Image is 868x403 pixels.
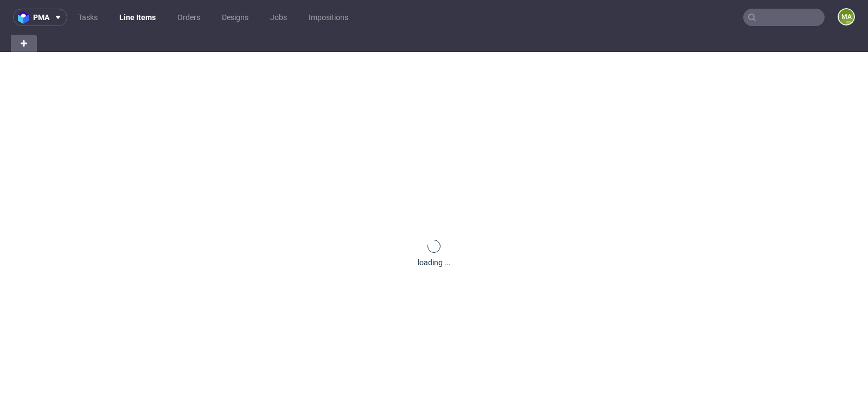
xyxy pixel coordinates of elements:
[215,9,255,26] a: Designs
[33,14,49,21] span: pma
[18,11,33,24] img: logo
[418,257,451,268] div: loading ...
[839,9,854,24] figcaption: ma
[72,9,104,26] a: Tasks
[302,9,355,26] a: Impositions
[264,9,293,26] a: Jobs
[113,9,162,26] a: Line Items
[13,9,67,26] button: pma
[171,9,207,26] a: Orders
